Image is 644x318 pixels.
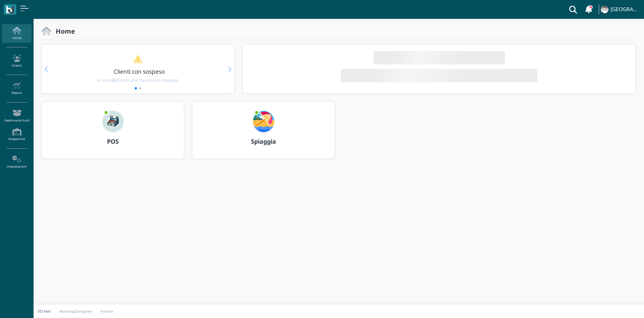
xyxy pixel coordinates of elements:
img: logo [6,6,14,13]
a: ... Spiaggia [192,102,335,167]
a: Magazzino [2,126,31,144]
div: 1 / 2 [42,45,234,93]
b: Spiaggia [251,137,276,145]
a: Impostazioni [2,153,31,171]
img: ... [601,6,608,13]
b: POS [107,137,119,145]
a: ... POS [42,102,184,167]
a: Gestione Articoli [2,107,31,125]
img: ... [102,111,124,132]
a: Report [2,79,31,98]
div: Previous slide [45,67,48,72]
a: ... [GEOGRAPHIC_DATA] [600,1,640,17]
h2: Home [51,28,75,35]
div: Next slide [228,67,231,72]
h3: Clienti con sospeso [56,68,222,75]
span: Vi sono clienti che hanno un sospeso [97,77,179,83]
a: Home [2,24,31,43]
img: ... [253,111,274,132]
h4: [GEOGRAPHIC_DATA] [610,7,640,12]
iframe: Help widget launcher [596,297,638,312]
a: Clienti con sospeso Vi sono5clienti che hanno un sospeso [55,55,221,83]
b: 5 [113,78,115,83]
a: Clienti [2,52,31,70]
